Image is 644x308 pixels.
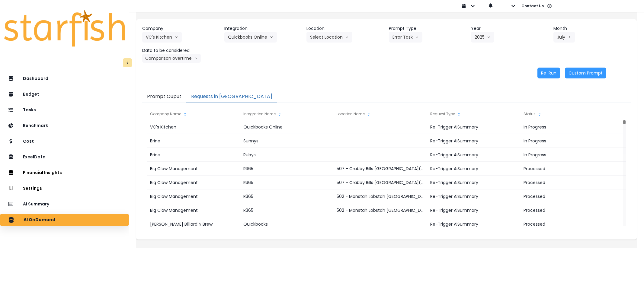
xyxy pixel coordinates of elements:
div: R365 [240,189,333,203]
div: Re-Trigger AiSummary [427,176,520,189]
p: Cost [23,139,34,144]
div: Big Claw Management [147,162,240,176]
div: Big Claw Management [147,189,240,203]
p: Tasks [23,107,36,113]
div: Processed [521,162,614,176]
header: Integration [224,25,302,32]
div: Re-Trigger AiSummary [427,134,520,148]
p: Budget [23,92,39,97]
div: Status [521,108,614,120]
div: Processed [521,176,614,189]
svg: sort [366,112,371,117]
svg: sort [277,112,282,117]
header: Month [553,25,631,32]
div: In Progress [521,134,614,148]
svg: sort [537,112,542,117]
svg: sort [457,112,461,117]
div: Rubys [240,148,333,162]
div: Re-Trigger AiSummary [427,217,520,231]
header: Data to be considered. [142,47,219,54]
div: Integration Name [240,108,333,120]
button: Quickbooks Onlinearrow down line [224,32,277,43]
p: ExcelData [23,154,46,160]
svg: arrow down line [270,34,273,40]
button: Prompt Ouput [142,90,186,103]
div: Brine [147,134,240,148]
button: Error Taskarrow down line [389,32,422,43]
div: Brine [147,148,240,162]
div: Quickbooks [240,217,333,231]
div: Re-Trigger AiSummary [427,148,520,162]
div: 502 - Monstah Lobstah [GEOGRAPHIC_DATA](R365) [334,189,427,203]
div: R365 [240,203,333,217]
header: Year [471,25,548,32]
header: Location [306,25,384,32]
button: Julyarrow left line [553,32,575,43]
svg: arrow down line [487,34,491,40]
button: Custom Prompt [565,68,606,78]
div: Big Claw Management [147,203,240,217]
div: Location Name [334,108,427,120]
div: Big Claw Management [147,176,240,189]
div: VC's Kitchen [147,120,240,134]
button: Select Locationarrow down line [306,32,352,43]
div: Re-Trigger AiSummary [427,120,520,134]
button: Requests in [GEOGRAPHIC_DATA] [186,90,277,103]
header: Prompt Type [389,25,466,32]
svg: sort [183,112,187,117]
div: [PERSON_NAME] Billiard N Brew [147,217,240,231]
button: Comparison overtimearrow down line [142,54,201,63]
svg: arrow down line [345,34,349,40]
div: Quickbooks Online [240,120,333,134]
svg: arrow down line [175,34,178,40]
div: Request Type [427,108,520,120]
p: AI Summary [23,202,49,207]
div: Re-Trigger AiSummary [427,162,520,176]
div: In Progress [521,148,614,162]
div: Company Name [147,108,240,120]
button: VC's Kitchenarrow down line [142,32,182,43]
div: 507 - Crabby Bills [GEOGRAPHIC_DATA](R365) [334,176,427,189]
div: In Progress [521,120,614,134]
div: Processed [521,217,614,231]
svg: arrow down line [195,55,198,61]
p: Dashboard [23,76,48,81]
div: 502 - Monstah Lobstah [GEOGRAPHIC_DATA](R365) [334,203,427,217]
div: R365 [240,162,333,176]
div: 507 - Crabby Bills [GEOGRAPHIC_DATA](R365) [334,162,427,176]
div: Processed [521,189,614,203]
div: Re-Trigger AiSummary [427,203,520,217]
div: Processed [521,203,614,217]
div: R365 [240,176,333,189]
p: Benchmark [23,123,48,128]
header: Company [142,25,219,32]
svg: arrow left line [568,34,571,40]
button: 2025arrow down line [471,32,494,43]
div: Re-Trigger AiSummary [427,189,520,203]
p: AI OnDemand [24,217,55,223]
div: Sunnys [240,134,333,148]
button: Re-Run [537,68,560,78]
svg: arrow down line [415,34,419,40]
